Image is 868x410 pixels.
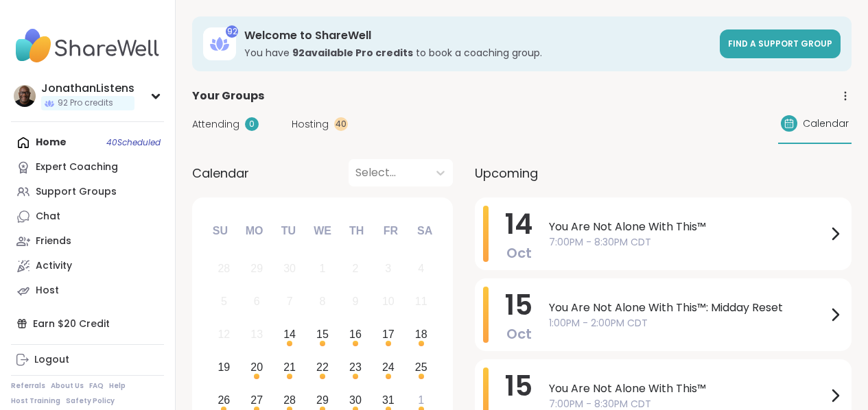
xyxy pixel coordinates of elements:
[250,325,263,343] div: 13
[410,216,440,246] div: Sa
[342,216,372,246] div: Th
[349,358,362,376] div: 23
[275,352,305,382] div: Choose Tuesday, October 21st, 2025
[406,352,436,382] div: Choose Saturday, October 25th, 2025
[349,391,362,409] div: 30
[205,216,235,246] div: Su
[418,391,424,409] div: 1
[415,325,427,343] div: 18
[341,352,371,382] div: Choose Thursday, October 23rd, 2025
[245,117,259,131] div: 0
[341,287,371,317] div: Not available Thursday, October 9th, 2025
[244,46,712,60] h3: You have to book a coaching group.
[221,292,227,311] div: 5
[209,254,239,284] div: Not available Sunday, September 28th, 2025
[109,381,126,391] a: Help
[209,320,239,350] div: Not available Sunday, October 12th, 2025
[506,243,532,263] span: Oct
[218,391,230,409] div: 26
[505,367,532,405] span: 15
[250,358,263,376] div: 20
[11,278,164,303] a: Host
[218,358,230,376] div: 19
[209,287,239,317] div: Not available Sunday, October 5th, 2025
[11,396,60,406] a: Host Training
[66,396,115,406] a: Safety Policy
[283,259,296,278] div: 30
[14,85,36,107] img: JonathanListens
[320,259,326,278] div: 1
[36,259,72,273] div: Activity
[242,287,272,317] div: Not available Monday, October 6th, 2025
[382,358,395,376] div: 24
[209,352,239,382] div: Choose Sunday, October 19th, 2025
[51,381,84,391] a: About Us
[275,320,305,350] div: Choose Tuesday, October 14th, 2025
[307,216,338,246] div: We
[58,97,113,109] span: 92 Pro credits
[283,358,296,376] div: 21
[244,28,712,43] h3: Welcome to ShareWell
[36,210,60,224] div: Chat
[11,155,164,180] a: Expert Coaching
[316,358,329,376] div: 22
[283,325,296,343] div: 14
[192,88,264,104] span: Your Groups
[11,204,164,229] a: Chat
[373,352,403,382] div: Choose Friday, October 24th, 2025
[415,358,427,376] div: 25
[11,180,164,204] a: Support Groups
[375,216,406,246] div: Fr
[292,46,413,60] b: 92 available Pro credit s
[41,81,134,96] div: JonathanListens
[292,117,329,132] span: Hosting
[316,325,329,343] div: 15
[273,216,303,246] div: Tu
[11,22,164,70] img: ShareWell Nav Logo
[373,320,403,350] div: Choose Friday, October 17th, 2025
[349,325,362,343] div: 16
[720,29,841,58] a: Find a support group
[406,287,436,317] div: Not available Saturday, October 11th, 2025
[242,254,272,284] div: Not available Monday, September 29th, 2025
[385,259,391,278] div: 3
[341,320,371,350] div: Choose Thursday, October 16th, 2025
[316,391,329,409] div: 29
[418,259,424,278] div: 4
[242,352,272,382] div: Choose Monday, October 20th, 2025
[308,320,338,350] div: Choose Wednesday, October 15th, 2025
[34,353,69,367] div: Logout
[549,219,827,235] span: You Are Not Alone With This™
[505,286,532,324] span: 15
[728,38,832,49] span: Find a support group
[11,229,164,254] a: Friends
[320,292,326,311] div: 8
[373,287,403,317] div: Not available Friday, October 10th, 2025
[36,185,117,199] div: Support Groups
[218,259,230,278] div: 28
[36,284,59,298] div: Host
[275,287,305,317] div: Not available Tuesday, October 7th, 2025
[36,234,71,248] div: Friends
[192,117,239,132] span: Attending
[283,391,296,409] div: 28
[308,254,338,284] div: Not available Wednesday, October 1st, 2025
[334,117,348,131] div: 40
[549,316,827,330] span: 1:00PM - 2:00PM CDT
[506,324,532,343] span: Oct
[192,164,249,182] span: Calendar
[36,160,118,174] div: Expert Coaching
[352,292,358,311] div: 9
[287,292,293,311] div: 7
[11,381,45,391] a: Referrals
[89,381,104,391] a: FAQ
[308,287,338,317] div: Not available Wednesday, October 8th, 2025
[352,259,358,278] div: 2
[382,391,395,409] div: 31
[250,391,263,409] div: 27
[226,25,238,38] div: 92
[415,292,427,311] div: 11
[406,320,436,350] div: Choose Saturday, October 18th, 2025
[341,254,371,284] div: Not available Thursday, October 2nd, 2025
[239,216,269,246] div: Mo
